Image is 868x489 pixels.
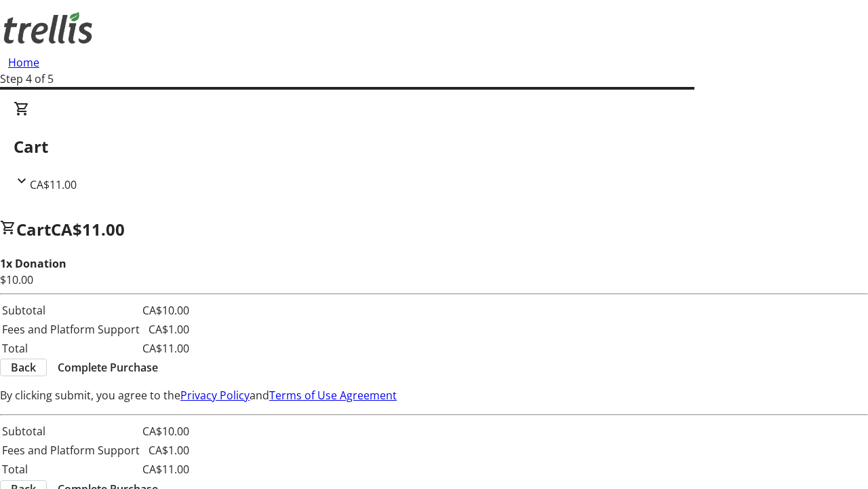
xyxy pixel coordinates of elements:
td: Total [1,460,140,478]
td: CA$11.00 [142,340,190,357]
span: Complete Purchase [58,359,158,376]
h2: Cart [14,134,854,159]
td: Fees and Platform Support [1,441,140,459]
a: Terms of Use Agreement [269,388,397,403]
td: Fees and Platform Support [1,321,140,338]
td: Subtotal [1,302,140,319]
td: CA$10.00 [142,302,190,319]
a: Privacy Policy [180,388,250,403]
td: CA$11.00 [142,460,190,478]
span: CA$11.00 [51,218,125,240]
td: CA$1.00 [142,441,190,459]
div: CartCA$11.00 [14,101,854,193]
td: Subtotal [1,422,140,440]
span: CA$11.00 [30,177,77,192]
td: Total [1,340,140,357]
button: Complete Purchase [47,359,169,376]
span: Back [11,359,36,376]
td: CA$10.00 [142,422,190,440]
span: Cart [16,218,51,240]
td: CA$1.00 [142,321,190,338]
